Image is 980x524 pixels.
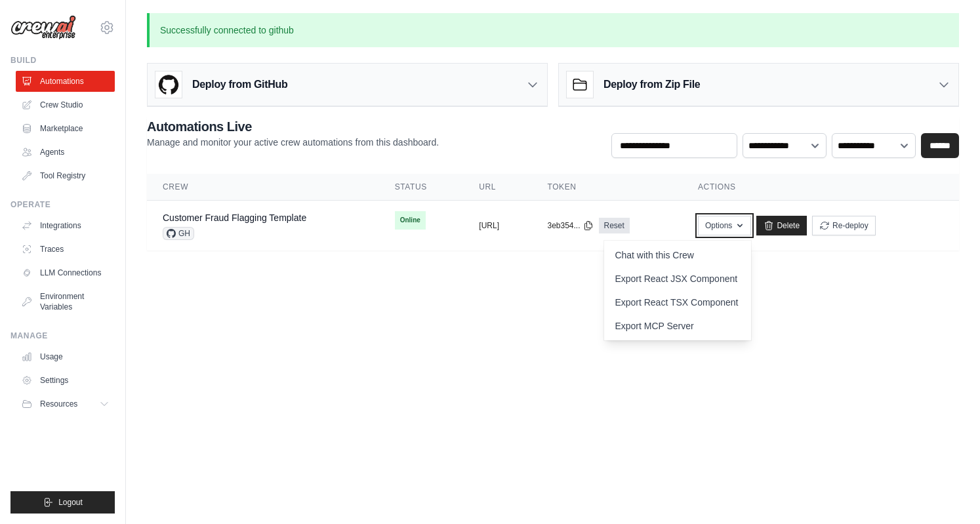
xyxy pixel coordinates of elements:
[599,218,630,233] a: Reset
[147,136,439,149] p: Manage and monitor your active crew automations from this dashboard.
[163,227,194,240] span: GH
[147,174,379,201] th: Crew
[10,199,115,210] div: Operate
[16,94,115,115] a: Crew Studio
[16,71,115,92] a: Automations
[147,117,439,136] h2: Automations Live
[682,174,959,201] th: Actions
[547,220,593,231] button: 3eb354...
[603,77,700,92] h3: Deploy from Zip File
[604,267,751,291] a: Export React JSX Component
[604,314,751,338] a: Export MCP Server
[16,286,115,317] a: Environment Variables
[10,15,76,40] img: Logo
[192,77,287,92] h3: Deploy from GitHub
[58,497,83,508] span: Logout
[463,174,531,201] th: URL
[379,174,464,201] th: Status
[604,243,751,267] a: Chat with this Crew
[16,262,115,283] a: LLM Connections
[16,118,115,139] a: Marketplace
[16,370,115,391] a: Settings
[147,13,959,47] p: Successfully connected to github
[40,399,77,409] span: Resources
[531,174,682,201] th: Token
[812,216,876,235] button: Re-deploy
[16,239,115,260] a: Traces
[698,216,751,235] button: Options
[756,216,807,235] a: Delete
[163,212,306,223] a: Customer Fraud Flagging Template
[395,211,426,230] span: Online
[16,215,115,236] a: Integrations
[16,142,115,163] a: Agents
[16,346,115,367] a: Usage
[10,55,115,66] div: Build
[10,491,115,514] button: Logout
[16,165,115,186] a: Tool Registry
[10,331,115,341] div: Manage
[604,291,751,314] a: Export React TSX Component
[155,71,182,98] img: GitHub Logo
[16,393,115,414] button: Resources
